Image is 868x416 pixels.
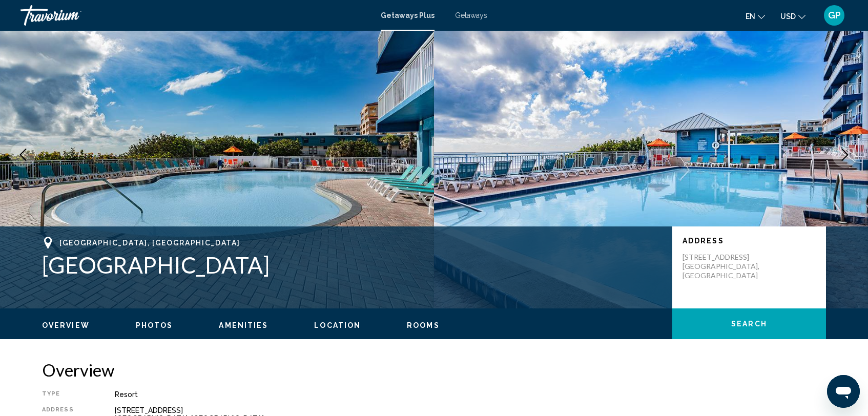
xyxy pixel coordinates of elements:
span: USD [780,12,796,20]
span: Overview [42,321,90,329]
p: [STREET_ADDRESS] [GEOGRAPHIC_DATA], [GEOGRAPHIC_DATA] [683,253,764,280]
span: Search [731,320,767,328]
button: Change language [746,9,765,24]
button: Next image [832,142,858,168]
h2: Overview [42,360,826,380]
button: Change currency [780,9,805,24]
a: Getaways [455,11,487,19]
span: Photos [136,321,173,329]
span: GP [828,10,841,20]
button: Overview [42,321,90,330]
button: Photos [136,321,173,330]
span: Rooms [407,321,440,329]
div: Type [42,390,89,399]
a: Getaways Plus [381,11,435,19]
button: Amenities [219,321,268,330]
span: en [746,12,755,20]
button: Previous image [10,142,36,168]
h1: [GEOGRAPHIC_DATA] [42,252,662,278]
div: Resort [115,390,826,399]
button: Rooms [407,321,440,330]
iframe: Button to launch messaging window [827,375,860,408]
p: Address [683,237,816,245]
button: User Menu [821,5,848,26]
a: Travorium [20,5,370,26]
span: [GEOGRAPHIC_DATA], [GEOGRAPHIC_DATA] [59,239,240,247]
span: Location [314,321,361,329]
button: Search [672,308,826,339]
span: Amenities [219,321,268,329]
button: Location [314,321,361,330]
